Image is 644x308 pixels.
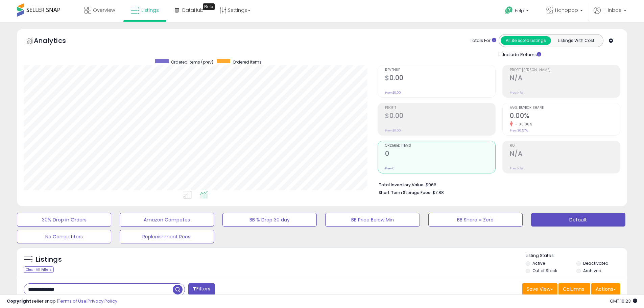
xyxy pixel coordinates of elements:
b: Total Inventory Value: [379,182,425,188]
span: Ordered Items [385,144,495,148]
div: Clear All Filters [24,266,54,273]
strong: Copyright [7,298,31,304]
div: Totals For [470,38,496,44]
small: Prev: $0.00 [385,91,401,95]
button: 30% Drop in Orders [17,213,111,227]
span: Listings [141,7,159,14]
span: Avg. Buybox Share [510,106,620,110]
li: $966 [379,180,615,188]
button: Default [531,213,625,227]
small: Prev: $0.00 [385,128,401,133]
button: BB Price Below Min [325,213,420,227]
button: Amazon Competes [120,213,214,227]
h2: 0.00% [510,112,620,121]
span: Ordered Items (prev) [171,59,213,65]
button: All Selected Listings [501,36,551,45]
p: Listing States: [526,253,627,259]
span: Columns [563,286,584,292]
span: Help [515,8,524,14]
div: Tooltip anchor [203,3,215,10]
button: Replenishment Recs. [120,230,214,243]
h2: 0 [385,150,495,159]
label: Active [532,260,545,266]
span: 2025-09-8 16:23 GMT [610,298,637,304]
label: Out of Stock [532,268,557,274]
span: Profit [385,106,495,110]
button: Filters [188,283,215,295]
h2: N/A [510,150,620,159]
label: Deactivated [583,260,609,266]
h2: $0.00 [385,74,495,83]
button: Actions [591,283,620,295]
a: Privacy Policy [88,298,117,304]
small: Prev: 0 [385,166,395,170]
div: seller snap | | [7,298,117,305]
a: Help [500,1,535,22]
span: Overview [93,7,115,14]
span: Hi Inbae [602,7,622,14]
h2: N/A [510,74,620,83]
button: Listings With Cost [551,36,601,45]
span: Ordered Items [233,59,262,65]
span: $7.88 [432,189,444,196]
a: Hi Inbae [594,7,626,22]
button: Columns [558,283,590,295]
span: Profit [PERSON_NAME] [510,68,620,72]
h5: Listings [36,255,62,264]
button: BB Share = Zero [428,213,523,227]
span: DataHub [182,7,204,14]
small: Prev: N/A [510,166,523,170]
span: Hanopop [555,7,578,14]
div: Include Returns [494,50,549,58]
small: Prev: 30.57% [510,128,528,133]
span: ROI [510,144,620,148]
a: Terms of Use [58,298,87,304]
span: Revenue [385,68,495,72]
button: No Competitors [17,230,111,243]
small: Prev: N/A [510,91,523,95]
i: Get Help [505,6,513,15]
b: Short Term Storage Fees: [379,190,431,195]
label: Archived [583,268,601,274]
button: BB % Drop 30 day [222,213,317,227]
h5: Analytics [34,36,79,47]
small: -100.00% [513,122,532,127]
h2: $0.00 [385,112,495,121]
button: Save View [522,283,557,295]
